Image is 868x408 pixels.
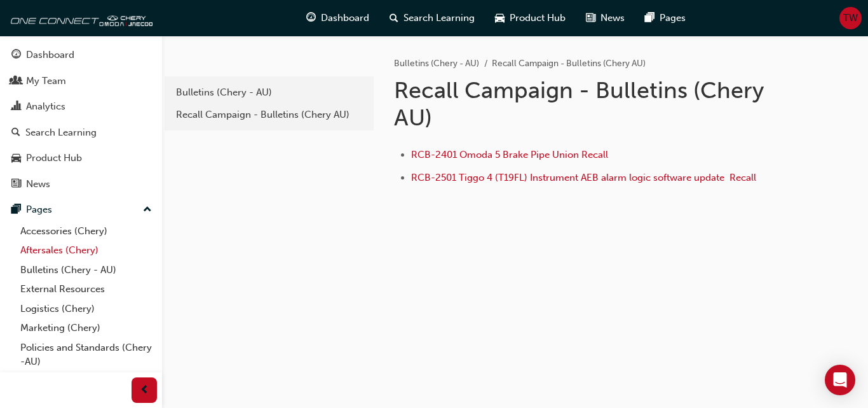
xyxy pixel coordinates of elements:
a: car-iconProduct Hub [485,5,576,31]
span: guage-icon [306,10,316,26]
div: Open Intercom Messenger [825,365,855,395]
a: Technical Hub Workshop information [15,372,157,405]
div: Recall Campaign - Bulletins (Chery AU) [176,108,362,122]
div: My Team [26,74,66,88]
a: Bulletins (Chery - AU) [170,81,369,104]
span: up-icon [143,202,152,218]
span: people-icon [11,76,21,87]
span: Dashboard [321,11,369,25]
a: Logistics (Chery) [15,299,157,319]
span: News [600,11,625,25]
span: car-icon [11,153,21,164]
a: My Team [5,69,157,93]
div: Bulletins (Chery - AU) [176,85,362,100]
a: Aftersales (Chery) [15,241,157,260]
a: guage-iconDashboard [296,5,379,31]
h1: Recall Campaign - Bulletins (Chery AU) [394,76,771,132]
a: pages-iconPages [635,5,696,31]
span: search-icon [11,127,20,139]
span: news-icon [11,179,21,190]
a: Product Hub [5,146,157,170]
span: pages-icon [11,204,21,216]
a: News [5,172,157,196]
a: Bulletins (Chery - AU) [15,260,157,280]
span: Pages [660,11,686,25]
a: Policies and Standards (Chery -AU) [15,338,157,372]
span: news-icon [586,10,595,26]
a: Analytics [5,95,157,118]
span: RCB-2501 Tiggo 4 (T19FL) Instrument AEB alarm logic software update ﻿ Recall [411,172,756,183]
a: Marketing (Chery) [15,318,157,338]
div: Analytics [26,99,65,114]
a: RCB-2401 Omoda 5 Brake Pipe Union Recall [411,149,608,160]
a: Search Learning [5,121,157,144]
div: News [26,177,50,192]
a: search-iconSearch Learning [379,5,485,31]
button: DashboardMy TeamAnalyticsSearch LearningProduct HubNews [5,41,157,198]
div: Pages [26,202,52,217]
a: RCB-2501 Tiggo 4 (T19FL) Instrument AEB alarm logic software update Recall [411,172,756,183]
span: Product Hub [510,11,566,25]
button: Pages [5,198,157,222]
span: car-icon [495,10,505,26]
a: External Resources [15,279,157,299]
span: chart-icon [11,101,21,113]
a: Bulletins (Chery - AU) [394,58,479,69]
span: pages-icon [645,10,654,26]
li: Recall Campaign - Bulletins (Chery AU) [492,57,646,71]
div: Product Hub [26,151,82,165]
span: prev-icon [140,383,149,398]
span: Search Learning [403,11,475,25]
a: Recall Campaign - Bulletins (Chery AU) [170,104,369,126]
span: TW [843,11,858,25]
div: Dashboard [26,48,74,62]
button: TW [839,7,862,29]
span: guage-icon [11,50,21,61]
a: Accessories (Chery) [15,222,157,241]
span: search-icon [390,10,398,26]
img: oneconnect [6,5,153,31]
a: Dashboard [5,43,157,67]
a: news-iconNews [576,5,635,31]
div: Search Learning [25,125,97,140]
